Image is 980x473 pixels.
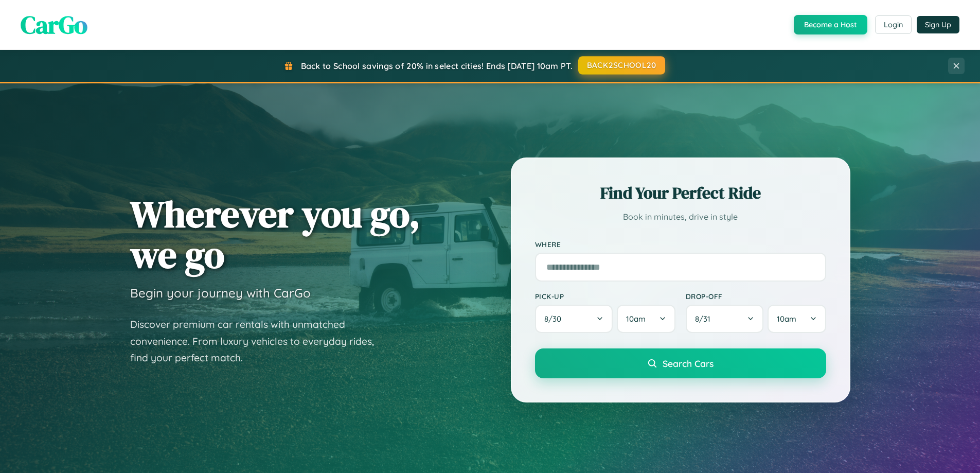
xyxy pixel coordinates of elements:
h1: Wherever you go, we go [130,194,420,275]
label: Drop-off [686,292,826,301]
label: Where [535,240,826,249]
span: Back to School savings of 20% in select cities! Ends [DATE] 10am PT. [301,61,573,71]
button: Become a Host [794,15,867,34]
button: 8/31 [686,305,764,333]
p: Book in minutes, drive in style [535,209,826,224]
button: BACK2SCHOOL20 [578,56,665,75]
span: 10am [626,314,646,324]
button: 8/30 [535,305,613,333]
span: 10am [777,314,796,324]
span: CarGo [21,8,87,42]
p: Discover premium car rentals with unmatched convenience. From luxury vehicles to everyday rides, ... [130,316,387,366]
h2: Find Your Perfect Ride [535,182,826,204]
label: Pick-up [535,292,675,301]
button: Login [875,15,912,34]
button: 10am [617,305,675,333]
span: 8 / 30 [544,314,566,324]
span: 8 / 31 [695,314,716,324]
span: Search Cars [663,358,714,369]
button: Search Cars [535,348,826,378]
h3: Begin your journey with CarGo [130,285,311,301]
button: 10am [768,305,826,333]
button: Sign Up [917,16,959,33]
